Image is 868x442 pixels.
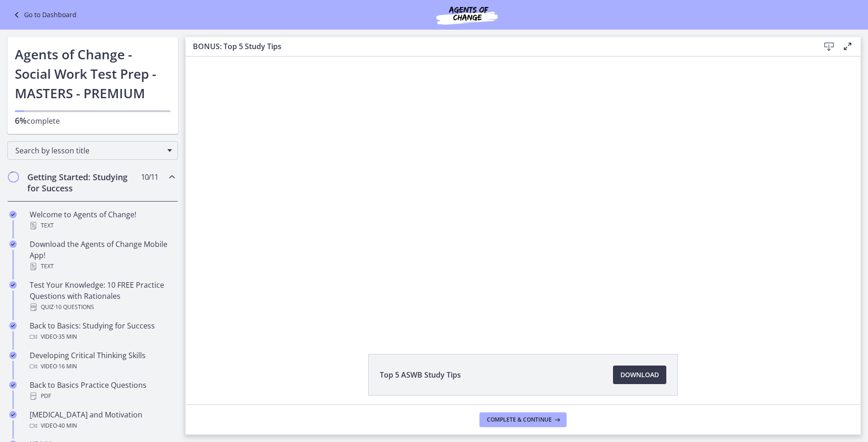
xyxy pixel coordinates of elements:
[479,412,567,427] button: Complete & continue
[15,145,163,156] span: Search by lesson title
[9,211,17,218] i: Completed
[30,350,174,372] div: Developing Critical Thinking Skills
[57,331,77,342] span: · 35 min
[54,302,94,313] span: · 10 Questions
[30,379,174,402] div: Back to Basics Practice Questions
[9,352,17,359] i: Completed
[185,57,861,333] iframe: Video Lesson
[57,420,77,431] span: · 40 min
[30,391,174,402] div: PDF
[30,279,174,313] div: Test Your Knowledge: 10 FREE Practice Questions with Rationales
[620,369,659,380] span: Download
[30,361,174,372] div: Video
[30,420,174,431] div: Video
[11,9,77,20] a: Go to Dashboard
[30,220,174,231] div: Text
[30,331,174,342] div: Video
[30,302,174,313] div: Quiz
[15,115,27,126] span: 6%
[27,171,140,194] h2: Getting Started: Studying for Success
[193,41,805,52] h3: BONUS: Top 5 Study Tips
[487,416,552,423] span: Complete & continue
[613,366,666,384] a: Download
[15,44,171,103] h1: Agents of Change - Social Work Test Prep - MASTERS - PREMIUM
[9,281,17,289] i: Completed
[7,141,178,160] div: Search by lesson title
[15,115,171,126] p: complete
[411,4,523,26] img: Agents of Change
[9,381,17,389] i: Completed
[380,369,461,380] span: Top 5 ASWB Study Tips
[141,171,158,183] span: 10 / 11
[30,209,174,231] div: Welcome to Agents of Change!
[30,261,174,272] div: Text
[30,239,174,272] div: Download the Agents of Change Mobile App!
[9,322,17,329] i: Completed
[30,409,174,431] div: [MEDICAL_DATA] and Motivation
[30,320,174,342] div: Back to Basics: Studying for Success
[57,361,77,372] span: · 16 min
[9,240,17,248] i: Completed
[9,411,17,418] i: Completed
